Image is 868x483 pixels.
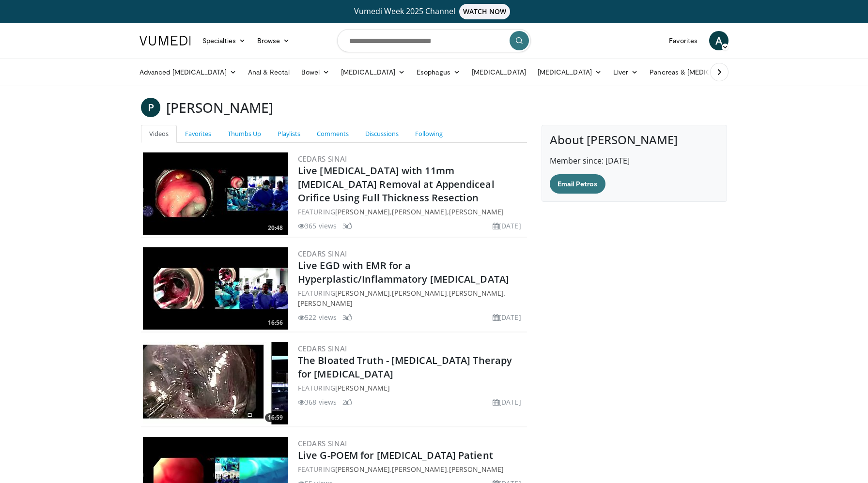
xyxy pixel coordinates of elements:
img: VuMedi Logo [139,36,191,45]
a: Browse [251,31,296,50]
a: P [141,98,160,117]
a: Specialties [197,31,251,50]
a: 16:59 [143,342,288,424]
h3: [PERSON_NAME] [166,98,273,117]
li: [DATE] [493,221,521,231]
a: Cedars Sinai [298,249,347,258]
a: [PERSON_NAME] [392,207,447,216]
a: [PERSON_NAME] [449,465,504,474]
a: 20:48 [143,152,288,235]
a: [MEDICAL_DATA] [532,62,607,82]
li: 522 views [298,312,337,322]
span: 16:59 [265,413,286,422]
li: 368 views [298,397,337,407]
div: FEATURING , , [298,207,525,217]
a: Thumbs Up [219,125,269,143]
a: [PERSON_NAME] [335,465,390,474]
a: [PERSON_NAME] [335,383,390,392]
img: b872ca8d-60e5-4068-bb83-df9fa55d7def.300x170_q85_crop-smart_upscale.jpg [143,152,288,235]
a: [PERSON_NAME] [298,299,353,308]
a: Videos [141,125,177,143]
a: Anal & Rectal [242,62,295,82]
li: 3 [342,312,352,322]
a: [PERSON_NAME] [392,465,447,474]
p: Member since: [DATE] [550,155,719,166]
a: Advanced [MEDICAL_DATA] [134,62,242,82]
span: WATCH NOW [459,4,511,19]
div: FEATURING , , , [298,288,525,308]
input: Search topics, interventions [337,29,531,52]
span: 16:56 [265,318,286,327]
a: [PERSON_NAME] [449,288,504,298]
a: Cedars Sinai [298,154,347,164]
li: 2 [342,397,352,407]
a: [MEDICAL_DATA] [466,62,532,82]
a: Pancreas & [MEDICAL_DATA] [644,62,757,82]
li: 3 [342,221,352,231]
h4: About [PERSON_NAME] [550,133,719,147]
a: A [709,31,728,50]
a: Live G-POEM for [MEDICAL_DATA] Patient [298,449,493,462]
li: [DATE] [493,312,521,322]
a: Playlists [269,125,309,143]
img: c70424a4-7740-40e9-8e3d-1cd88548fdb4.300x170_q85_crop-smart_upscale.jpg [143,247,288,330]
a: Favorites [177,125,219,143]
a: Bowel [295,62,335,82]
a: 16:56 [143,247,288,330]
a: Email Petros [550,174,605,194]
a: Liver [607,62,644,82]
a: Discussions [357,125,407,143]
a: [MEDICAL_DATA] [335,62,411,82]
a: Live [MEDICAL_DATA] with 11mm [MEDICAL_DATA] Removal at Appendiceal Orifice Using Full Thickness ... [298,164,495,204]
div: FEATURING [298,383,525,393]
li: 365 views [298,221,337,231]
div: FEATURING , , [298,464,525,474]
a: Esophagus [411,62,466,82]
a: [PERSON_NAME] [335,288,390,298]
a: [PERSON_NAME] [392,288,447,298]
li: [DATE] [493,397,521,407]
a: [PERSON_NAME] [335,207,390,216]
a: Cedars Sinai [298,438,347,448]
a: Live EGD with EMR for a Hyperplastic/Inflammatory [MEDICAL_DATA] [298,259,509,286]
a: The Bloated Truth - [MEDICAL_DATA] Therapy for [MEDICAL_DATA] [298,354,512,380]
a: Cedars Sinai [298,344,347,353]
a: Vumedi Week 2025 ChannelWATCH NOW [141,4,727,19]
a: Comments [309,125,357,143]
img: ffc45bfc-38bc-43a6-90a1-0547b494793d.300x170_q85_crop-smart_upscale.jpg [143,342,288,424]
a: [PERSON_NAME] [449,207,504,216]
a: Favorites [663,31,703,50]
span: 20:48 [265,224,286,232]
a: Following [407,125,451,143]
